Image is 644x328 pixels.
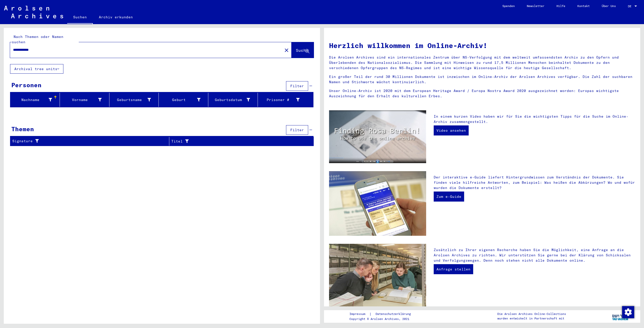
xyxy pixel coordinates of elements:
[12,137,169,145] div: Signature
[93,11,139,23] a: Archiv erkunden
[67,11,93,24] a: Suchen
[12,34,63,44] mat-label: Nach Themen oder Namen suchen
[329,40,635,51] h1: Herzlich willkommen im Online-Archiv!
[109,93,159,107] mat-header-cell: Geburtsname
[329,171,426,236] img: eguide.jpg
[161,96,208,104] div: Geburt‏
[258,93,313,107] mat-header-cell: Prisoner #
[349,311,369,317] a: Impressum
[284,47,290,53] mat-icon: close
[329,55,635,71] p: Die Arolsen Archives sind ein internationales Zentrum über NS-Verfolgung mit dem weltweit umfasse...
[62,97,102,103] div: Vorname
[4,6,63,18] img: Arolsen_neg.svg
[62,96,109,104] div: Vorname
[622,306,634,318] img: Zustimmung ändern
[10,64,63,74] button: Archival tree units
[12,138,163,144] div: Signature
[628,5,633,8] span: DE
[329,110,426,163] img: video.jpg
[329,74,635,85] p: Ein großer Teil der rund 30 Millionen Dokumente ist inzwischen im Online-Archiv der Arolsen Archi...
[434,264,473,274] a: Anfrage stellen
[11,80,42,89] div: Personen
[12,97,52,103] div: Nachname
[111,97,151,103] div: Geburtsname
[159,93,208,107] mat-header-cell: Geburt‏
[292,42,314,58] button: Suche
[60,93,109,107] mat-header-cell: Vorname
[171,137,307,145] div: Titel
[296,48,308,53] span: Suche
[11,124,34,133] div: Themen
[497,312,566,316] p: Die Arolsen Archives Online-Collections
[434,192,464,202] a: Zum e-Guide
[434,114,635,124] p: In einem kurzen Video haben wir für Sie die wichtigsten Tipps für die Suche im Online-Archiv zusa...
[161,97,200,103] div: Geburt‏
[349,317,417,321] p: Copyright © Arolsen Archives, 2021
[210,97,250,103] div: Geburtsdatum
[208,93,258,107] mat-header-cell: Geburtsdatum
[497,316,566,321] p: wurden entwickelt in Partnerschaft mit
[372,311,417,317] a: Datenschutzerklärung
[171,139,301,144] div: Titel
[329,244,426,309] img: inquiries.jpg
[260,97,300,103] div: Prisoner #
[434,247,635,263] p: Zusätzlich zu Ihrer eigenen Recherche haben Sie die Möglichkeit, eine Anfrage an die Arolsen Arch...
[281,45,292,55] button: Clear
[349,311,417,317] div: |
[12,96,60,104] div: Nachname
[111,96,159,104] div: Geburtsname
[286,125,308,135] button: Filter
[260,96,307,104] div: Prisoner #
[210,96,258,104] div: Geburtsdatum
[10,93,60,107] mat-header-cell: Nachname
[434,175,635,191] p: Der interaktive e-Guide liefert Hintergrundwissen zum Verständnis der Dokumente. Sie finden viele...
[434,125,469,135] a: Video ansehen
[290,128,304,132] span: Filter
[611,310,630,322] img: yv_logo.png
[286,81,308,91] button: Filter
[290,84,304,88] span: Filter
[329,88,635,99] p: Unser Online-Archiv ist 2020 mit dem European Heritage Award / Europa Nostra Award 2020 ausgezeic...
